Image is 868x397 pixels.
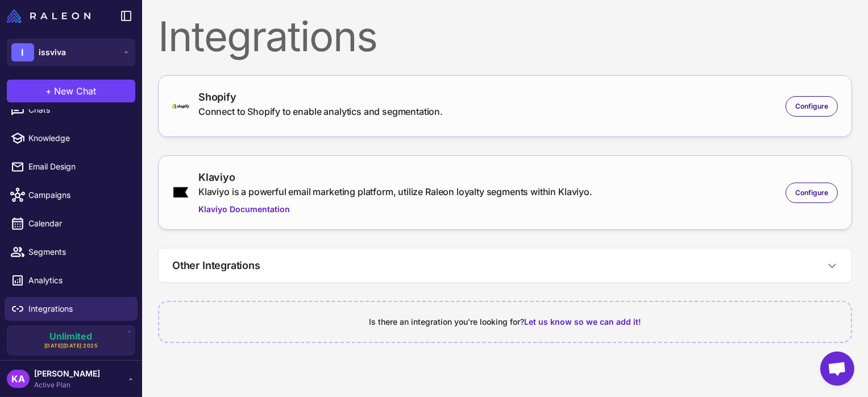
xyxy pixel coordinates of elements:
button: +New Chat [7,80,135,102]
div: I [11,43,34,61]
a: Chats [5,98,138,122]
span: Configure [795,188,828,198]
a: Raleon Logo [7,9,95,23]
a: Segments [5,240,138,264]
span: Calendar [28,217,128,230]
span: issviva [39,46,66,59]
img: shopify-logo-primary-logo-456baa801ee66a0a435671082365958316831c9960c480451dd0330bcdae304f.svg [172,104,189,109]
span: Configure [795,101,828,111]
div: Shopify [198,89,443,105]
img: klaviyo.png [172,186,189,198]
span: Analytics [28,274,128,287]
div: Klaviyo [198,169,592,185]
a: Email Design [5,155,138,179]
span: New Chat [55,84,97,98]
div: Integrations [158,16,852,57]
span: Chats [28,104,128,116]
a: Calendar [5,212,138,235]
button: Other Integrations [159,249,852,282]
span: Email Design [28,160,128,173]
div: Is there an integration you're looking for? [173,316,837,328]
h3: Other Integrations [172,258,260,273]
a: Knowledge [5,126,138,150]
span: Segments [28,246,128,258]
span: Active Plan [34,380,100,390]
span: Unlimited [50,332,93,341]
span: + [46,84,52,98]
div: KA [7,370,30,388]
div: Klaviyo is a powerful email marketing platform, utilize Raleon loyalty segments within Klaviyo. [198,185,592,198]
a: Open chat [820,351,854,386]
img: Raleon Logo [7,9,90,23]
span: Integrations [28,303,128,315]
span: Let us know so we can add it! [524,317,641,326]
span: [DATE][DATE] 2025 [44,342,98,350]
button: Iissviva [7,39,135,66]
a: Analytics [5,268,138,292]
a: Integrations [5,297,138,321]
span: Knowledge [28,132,128,144]
span: Campaigns [28,189,128,201]
a: Klaviyo Documentation [198,203,592,216]
div: Connect to Shopify to enable analytics and segmentation. [198,105,443,118]
span: [PERSON_NAME] [34,367,100,380]
a: Campaigns [5,183,138,207]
